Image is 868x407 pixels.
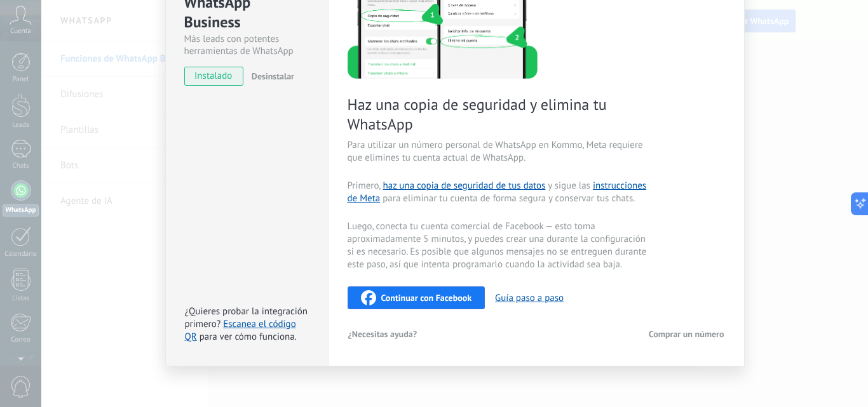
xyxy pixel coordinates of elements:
button: Desinstalar [247,67,294,86]
span: Para utilizar un número personal de WhatsApp en Kommo, Meta requiere que elimines tu cuenta actua... [348,139,650,164]
span: Desinstalar [252,70,294,82]
span: Continuar con Facebook [381,293,472,302]
span: ¿Necesitas ayuda? [348,330,417,338]
span: Luego, conecta tu cuenta comercial de Facebook — esto toma aproximadamente 5 minutos, y puedes cr... [348,220,650,271]
span: ¿Quieres probar la integración primero? [185,305,308,330]
button: ¿Necesitas ayuda? [348,324,418,344]
span: Haz una copia de seguridad y elimina tu WhatsApp [348,95,650,134]
a: Escanea el código QR [185,318,296,343]
button: Guía paso a paso [495,292,564,304]
span: Comprar un número [649,330,724,338]
a: haz una copia de seguridad de tus datos [383,180,545,192]
span: instalado [185,67,243,86]
a: instrucciones de Meta [348,180,647,204]
button: Continuar con Facebook [348,286,485,309]
button: Comprar un número [648,324,725,344]
span: para ver cómo funciona. [200,331,297,343]
div: Más leads con potentes herramientas de WhatsApp [184,33,309,57]
span: Primero, y sigue las para eliminar tu cuenta de forma segura y conservar tus chats. [348,180,650,205]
